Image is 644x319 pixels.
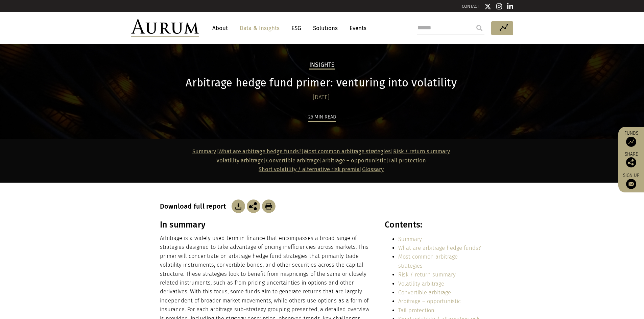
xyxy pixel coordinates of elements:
img: Twitter icon [484,3,491,10]
a: Volatility arbitrage [216,157,264,164]
a: Arbitrage – opportunistic [398,298,461,304]
img: Share this post [626,157,636,167]
a: Volatility arbitrage [398,281,444,287]
img: Download Article [232,200,245,213]
a: Most common arbitrage strategies [398,254,458,269]
a: Data & Insights [236,22,283,34]
h3: Contents: [385,220,482,230]
a: What are arbitrage hedge funds? [218,148,302,155]
a: ESG [288,22,305,34]
div: Share [622,152,641,167]
a: About [209,22,231,34]
a: Funds [622,130,641,147]
span: | [259,166,384,172]
a: Risk / return summary [398,271,456,278]
a: Tail protection [398,307,434,314]
img: Sign up to our newsletter [626,179,636,189]
a: Summary [398,236,422,242]
a: Arbitrage – opportunistic [322,157,386,164]
a: Glossary [362,166,384,172]
div: [DATE] [160,93,483,102]
h2: Insights [309,61,335,70]
img: Access Funds [626,137,636,147]
a: Tail protection [388,157,426,164]
a: Solutions [310,22,341,34]
h3: In summary [160,220,370,230]
a: Summary [192,148,216,155]
a: Convertible arbitrage [398,289,451,296]
a: Most common arbitrage strategies [304,148,391,155]
div: 25 min read [308,113,336,122]
input: Submit [473,21,486,35]
img: Share this post [247,200,260,213]
strong: | | | [216,157,388,164]
a: Convertible arbitrage [266,157,320,164]
img: Linkedin icon [507,3,513,10]
h3: Download full report [160,202,230,210]
h1: Arbitrage hedge fund primer: venturing into volatility [160,76,483,89]
a: Short volatility / alternative risk premia [259,166,360,172]
a: What are arbitrage hedge funds? [398,245,481,251]
strong: | | | [192,148,393,155]
img: Instagram icon [496,3,502,10]
img: Aurum [131,19,199,37]
a: CONTACT [462,4,479,9]
a: Risk / return summary [393,148,450,155]
a: Sign up [622,172,641,189]
img: Download Article [262,200,276,213]
a: Events [346,22,366,34]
